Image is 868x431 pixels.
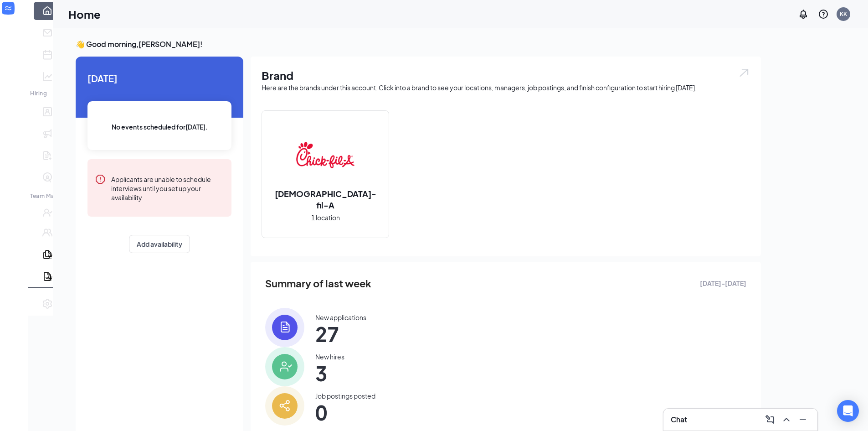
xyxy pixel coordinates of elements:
svg: ComposeMessage [765,414,776,425]
svg: UserCheck [42,207,53,218]
img: icon [265,308,304,347]
svg: ChevronUp [781,414,792,425]
span: Summary of last week [265,275,371,291]
svg: Analysis [42,71,53,82]
span: 27 [315,326,366,342]
svg: Notifications [798,9,809,20]
h1: Brand [262,68,750,83]
h3: Chat [671,415,687,425]
div: KK [840,10,847,18]
span: 3 [315,365,344,381]
button: ComposeMessage [763,412,777,427]
div: Job postings posted [315,391,375,400]
svg: Settings [42,298,53,309]
div: Hiring [30,89,62,97]
svg: Minimize [797,414,808,425]
svg: QuestionInfo [818,9,829,20]
span: 1 location [311,213,340,223]
div: Team Management [30,192,62,200]
h3: 👋 Good morning, [PERSON_NAME] ! [76,39,761,49]
h1: Home [68,6,101,22]
div: New hires [315,352,344,361]
span: No events scheduled for [DATE] . [112,122,208,132]
button: Add availability [129,235,190,253]
div: New applications [315,313,366,322]
div: Applicants are unable to schedule interviews until you set up your availability. [111,174,224,202]
button: ChevronUp [779,412,794,427]
div: Here are the brands under this account. Click into a brand to see your locations, managers, job p... [262,83,750,92]
h2: [DEMOGRAPHIC_DATA]-fil-A [262,188,389,211]
svg: WorkstreamLogo [4,4,13,13]
img: icon [265,386,304,426]
span: [DATE] [87,71,231,85]
img: Chick-fil-A [296,126,354,184]
span: 0 [315,404,375,421]
svg: Expand [10,16,19,26]
img: icon [265,347,304,386]
span: [DATE] - [DATE] [700,278,746,288]
svg: Error [95,174,106,185]
img: open.6027fd2a22e1237b5b06.svg [738,68,750,78]
div: Open Intercom Messenger [837,400,859,422]
button: Minimize [796,412,810,427]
